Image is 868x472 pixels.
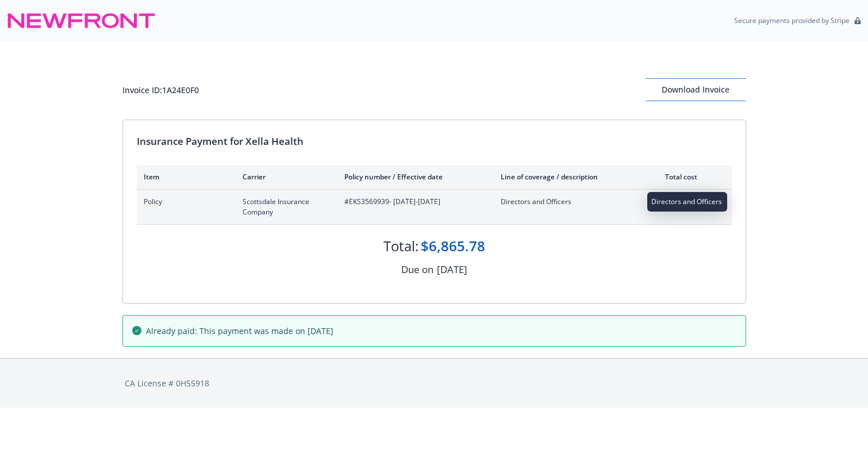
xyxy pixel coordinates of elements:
div: Line of coverage / description [501,172,636,182]
span: Scottsdale Insurance Company [243,197,326,217]
button: expand content [706,197,725,215]
div: Total cost [654,172,697,182]
div: Invoice ID: 1A24E0F0 [122,84,199,96]
p: Secure payments provided by Stripe [734,16,850,25]
div: PolicyScottsdale Insurance Company#EKS3569939- [DATE]-[DATE]Directors and Officers$6,865.78expand... [137,190,732,224]
span: Directors and Officers [501,197,636,207]
span: Policy [144,197,224,207]
div: [DATE] [437,262,467,277]
div: Due on [401,262,433,277]
div: Insurance Payment for Xella Health [137,134,732,149]
span: #EKS3569939 - [DATE]-[DATE] [344,197,482,207]
div: Download Invoice [646,79,746,101]
div: Total: [383,236,418,256]
span: Already paid: This payment was made on [DATE] [146,325,333,337]
div: Carrier [243,172,326,182]
div: $6,865.78 [421,236,485,256]
button: Download Invoice [646,78,746,101]
div: Policy number / Effective date [344,172,482,182]
div: Item [144,172,224,182]
div: CA License # 0H55918 [125,377,744,389]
